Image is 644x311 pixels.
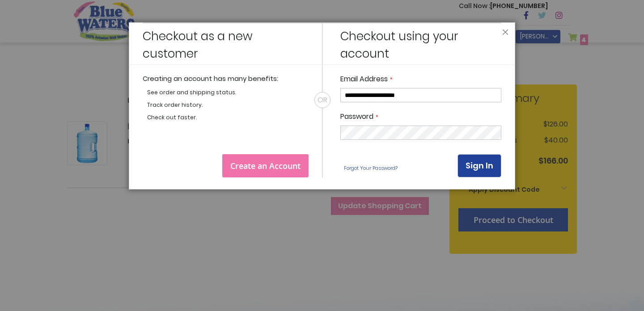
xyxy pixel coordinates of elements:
li: Check out faster. [147,113,309,122]
li: Track order history. [147,101,309,109]
button: Sign In [458,154,501,177]
p: Creating an account has many benefits: [143,74,309,84]
span: Sign In [466,160,493,171]
span: Email Address [340,74,388,84]
span: Forgot Your Password? [344,164,398,172]
span: Create an Account [230,160,301,171]
a: Create an Account [222,154,309,177]
span: Password [340,111,373,122]
li: See order and shipping status. [147,88,309,97]
a: Forgot Your Password? [340,161,401,175]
